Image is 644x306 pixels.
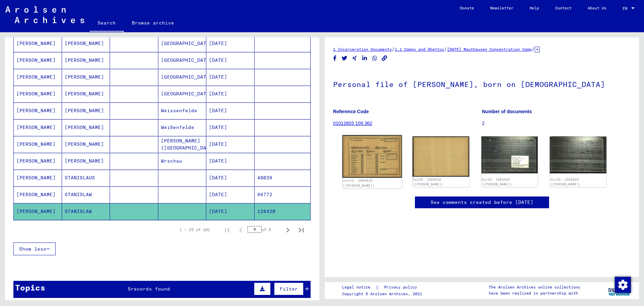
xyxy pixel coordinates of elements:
img: Arolsen_neg.svg [5,6,84,23]
img: 002.jpg [550,136,606,173]
mat-cell: [DATE] [206,186,255,203]
a: Browse archive [124,15,182,31]
mat-cell: [DATE] [206,69,255,85]
h1: Personal file of [PERSON_NAME], born on [DEMOGRAPHIC_DATA] [333,69,631,98]
mat-cell: [PERSON_NAME] [14,102,62,119]
span: Show less [19,246,46,252]
a: DocID: 1565619 ([PERSON_NAME]) [413,178,443,186]
a: Legal notice [342,284,376,291]
mat-cell: [PERSON_NAME] [62,35,110,52]
mat-cell: [PERSON_NAME] [62,69,110,85]
mat-cell: [PERSON_NAME] [62,153,110,169]
mat-cell: STANISLAW [62,186,110,203]
mat-cell: [PERSON_NAME] [14,186,62,203]
mat-cell: [PERSON_NAME] [14,52,62,69]
mat-cell: [DATE] [206,52,255,69]
div: of 5 [248,226,281,233]
span: 5 [128,286,131,292]
mat-cell: [GEOGRAPHIC_DATA] [158,69,207,85]
img: 001.jpg [342,135,402,178]
mat-cell: 48039 [255,170,311,186]
span: EN [623,6,630,11]
a: [DATE] Mauthausen Concentration Camp [447,47,532,52]
mat-cell: [PERSON_NAME] [14,203,62,220]
mat-cell: [PERSON_NAME] [14,153,62,169]
span: records found [131,286,170,292]
mat-cell: [PERSON_NAME] [14,69,62,85]
button: Share on LinkedIn [361,54,368,62]
a: 01012603 109.362 [333,121,372,126]
a: DocID: 1565620 ([PERSON_NAME]) [550,178,581,186]
span: / [392,46,395,52]
div: Topics [15,281,45,294]
span: Filter [280,286,298,292]
mat-cell: [DATE] [206,35,255,52]
b: Number of documents [482,109,532,114]
mat-cell: [DATE] [206,136,255,152]
b: Reference Code [333,109,369,114]
mat-cell: [PERSON_NAME] [62,52,110,69]
button: Share on Xing [351,54,358,62]
a: Privacy policy [379,284,425,291]
mat-cell: STANISLAW [62,203,110,220]
a: Search [90,15,124,32]
mat-cell: [DATE] [206,119,255,136]
mat-cell: [GEOGRAPHIC_DATA] [158,86,207,102]
mat-cell: Weißenfelde [158,119,207,136]
mat-cell: 94772 [255,186,311,203]
button: First page [221,223,234,236]
mat-cell: [PERSON_NAME] [14,35,62,52]
a: See comments created before [DATE] [431,199,533,206]
mat-cell: [PERSON_NAME] [14,170,62,186]
button: Share on Twitter [341,54,348,62]
mat-cell: 128420 [255,203,311,220]
button: Last page [294,223,308,236]
mat-cell: [PERSON_NAME] [62,119,110,136]
mat-cell: [DATE] [206,203,255,220]
a: 1 Incarceration Documents [333,47,392,52]
mat-cell: [PERSON_NAME] [62,102,110,119]
mat-cell: [PERSON_NAME] ([GEOGRAPHIC_DATA]) [158,136,207,152]
span: / [444,46,447,52]
button: Previous page [234,223,248,236]
button: Show less [13,243,56,255]
button: Share on WhatsApp [371,54,378,62]
p: 2 [482,120,631,127]
mat-cell: [DATE] [206,153,255,169]
mat-cell: [DATE] [206,102,255,119]
img: 002.jpg [413,136,469,177]
button: Copy link [381,54,388,62]
mat-cell: [PERSON_NAME] [14,86,62,102]
mat-cell: [PERSON_NAME] [14,136,62,152]
a: DocID: 1565619 ([PERSON_NAME]) [343,179,375,187]
img: yv_logo.png [607,282,632,299]
mat-cell: [GEOGRAPHIC_DATA] [158,35,207,52]
a: 1.1 Camps and Ghettos [395,47,444,52]
span: / [532,46,535,52]
mat-cell: STANISLAUS [62,170,110,186]
mat-cell: [PERSON_NAME] [62,136,110,152]
p: The Arolsen Archives online collections [489,284,580,290]
mat-cell: [DATE] [206,86,255,102]
button: Next page [281,223,294,236]
a: DocID: 1565620 ([PERSON_NAME]) [482,178,512,186]
mat-cell: Weissenfelde [158,102,207,119]
p: have been realized in partnership with [489,290,580,296]
img: 001.jpg [481,136,538,173]
div: 1 – 25 of 101 [179,227,210,233]
button: Share on Facebook [331,54,338,62]
p: Copyright © Arolsen Archives, 2021 [342,291,425,297]
mat-cell: [PERSON_NAME] [14,119,62,136]
mat-cell: [PERSON_NAME] [62,86,110,102]
button: Filter [274,282,304,295]
img: Change consent [615,277,631,293]
mat-cell: Wrschau [158,153,207,169]
div: | [342,284,425,291]
mat-cell: [GEOGRAPHIC_DATA] [158,52,207,69]
mat-cell: [DATE] [206,170,255,186]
